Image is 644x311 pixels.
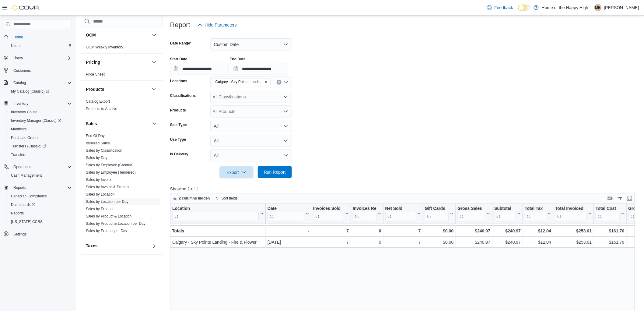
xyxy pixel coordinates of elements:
button: Products [86,86,149,92]
button: Inventory Count [6,108,74,116]
span: My Catalog (Classic) [9,88,72,95]
a: Sales by Location [86,192,115,196]
button: Enter fullscreen [626,195,633,202]
span: Operations [11,163,72,171]
span: Sales by Product per Day [86,228,127,233]
span: Sales by Invoice [86,177,112,182]
a: Transfers [9,151,29,158]
span: Catalog [13,80,26,85]
div: $240.97 [494,239,521,246]
a: Sales by Product & Location per Day [86,221,145,226]
div: $240.97 [457,227,490,235]
a: Sales by Classification [86,148,122,153]
button: All [210,135,292,147]
a: Canadian Compliance [9,193,49,200]
a: Users [9,42,23,49]
button: Location [172,206,264,221]
div: 7 [385,239,421,246]
a: Purchase Orders [9,134,41,141]
a: Customers [11,67,33,74]
a: Reports [9,210,26,217]
a: Manifests [9,125,29,133]
div: $0.00 [425,239,453,246]
button: Taxes [151,242,158,249]
span: Users [11,43,20,48]
button: All [210,120,292,132]
button: Date [268,206,309,221]
div: Location [172,206,259,212]
span: Customers [13,68,31,73]
span: Dark Mode [518,11,518,11]
a: Sales by Product [86,207,114,211]
span: Users [13,55,23,60]
button: Invoices Sold [313,206,349,221]
span: Transfers (Classic) [9,143,72,150]
span: Transfers (Classic) [11,144,46,149]
div: 7 [313,239,349,246]
div: 0 [353,227,381,235]
span: Canadian Compliance [11,194,47,199]
span: Washington CCRS [9,218,72,225]
span: Cash Management [11,173,42,178]
button: Transfers [6,150,74,159]
span: Reports [13,185,26,190]
label: Classifications [170,93,196,98]
span: Purchase Orders [9,134,72,141]
div: Total Invoiced [555,206,587,212]
label: Locations [170,79,187,83]
a: Transfers (Classic) [6,142,74,150]
a: Sales by Invoice & Product [86,185,129,189]
button: Total Invoiced [555,206,592,221]
input: Dark Mode [518,5,531,11]
div: $240.97 [457,239,490,246]
a: Catalog Export [86,99,110,104]
div: Gift Cards [425,206,449,212]
button: Operations [11,163,34,171]
span: Manifests [11,127,26,132]
div: Invoices Sold [313,206,344,212]
div: Products [81,98,163,115]
div: OCM [81,44,163,53]
span: Dashboards [9,201,72,208]
input: Press the down key to open a popover containing a calendar. [230,63,288,75]
span: Calgary - Sky Pointe Landing - Fire & Flower [215,79,263,85]
div: Total Tax [525,206,546,212]
span: Feedback [494,5,513,11]
div: $240.97 [494,227,521,235]
span: 2 columns hidden [179,196,210,201]
span: OCM Weekly Inventory [86,45,123,50]
label: Start Date [170,57,187,62]
span: Users [9,42,72,49]
button: Hide Parameters [195,19,239,31]
button: Catalog [1,79,74,87]
span: Purchase Orders [11,135,39,140]
div: Invoices Sold [313,206,344,221]
span: Home [13,35,23,40]
a: Sales by Employee (Tendered) [86,170,136,175]
span: Sales by Employee (Created) [86,163,134,168]
a: Inventory Manager (Classic) [6,116,74,125]
span: Sales by Classification [86,148,122,153]
a: Products to Archive [86,107,117,111]
div: Net Sold [385,206,416,212]
span: Customers [11,66,72,74]
button: Pricing [86,59,149,65]
a: Cash Management [9,172,44,179]
button: Sort fields [213,195,240,202]
span: Sales by Location per Day [86,199,128,204]
span: Inventory Count [9,108,72,116]
label: Use Type [170,137,186,142]
nav: Complex example [4,30,72,254]
a: Sales by Employee (Created) [86,163,134,167]
div: - [268,227,309,235]
button: Gift Cards [425,206,453,221]
button: Gross Sales [457,206,490,221]
button: [US_STATE] CCRS [6,217,74,226]
span: Catalog [11,79,72,87]
div: Pricing [81,71,163,80]
button: Cash Management [6,171,74,180]
button: Products [151,86,158,93]
h3: Taxes [86,243,98,249]
button: Manifests [6,125,74,133]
